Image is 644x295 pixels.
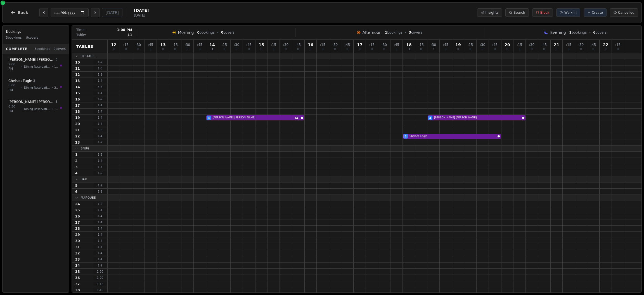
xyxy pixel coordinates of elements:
span: 0 [174,48,176,51]
button: [DATE] [102,8,122,17]
span: 37 [75,282,80,286]
button: Search [505,8,529,17]
span: 0 [334,48,336,51]
span: 1 - 4 [93,116,107,120]
svg: Customer message [295,116,299,120]
span: 0 [197,31,199,34]
span: 0 [199,48,200,51]
button: Create [584,8,607,17]
span: : 30 [431,43,436,46]
span: 36 [75,276,80,280]
span: 1 - 20 [93,276,107,280]
span: 6 [75,189,77,194]
span: 0 [506,48,508,51]
span: 0 [396,48,397,51]
span: Create [592,10,603,15]
span: 0 [125,48,127,51]
span: Bar [81,177,87,181]
span: 16 [308,43,313,47]
span: : 15 [418,43,424,46]
span: 0 [236,48,237,51]
span: Complete [6,47,27,51]
span: : 15 [222,43,227,46]
span: Time: [76,28,86,32]
span: Chelsea Eagle [8,79,32,83]
button: Insights [477,8,502,17]
span: 3 [405,134,407,139]
span: : 15 [271,43,276,46]
span: 0 [223,48,225,51]
span: : 30 [529,43,534,46]
span: 1 - 8 [93,66,107,71]
span: 1 - 4 [93,122,107,126]
button: Chelsea Eagle36:00 PM•Dining Reservations•22 [5,76,67,96]
button: Walk-in [556,8,580,17]
span: 1 - 20 [93,270,107,274]
span: : 30 [480,43,485,46]
span: 35 [75,270,80,274]
span: 0 [383,48,385,51]
span: 0 [346,48,348,51]
span: • [21,107,23,111]
span: 0 [285,48,287,51]
span: 0 [568,48,569,51]
span: 23 [75,140,80,145]
span: 0 [137,48,139,51]
span: 1 - 2 [93,60,107,64]
span: 3 [56,57,58,62]
span: 1 - 4 [93,208,107,212]
span: • [217,30,219,35]
span: : 45 [295,43,301,46]
span: 2:00 PM [8,62,20,71]
span: Afternoon [363,30,382,35]
span: 1 - 4 [93,165,107,169]
span: 3 [33,79,35,83]
span: 4 [75,171,77,175]
span: covers [221,30,235,35]
span: : 45 [197,43,202,46]
span: 38 [75,288,80,292]
span: • [51,107,53,111]
span: : 45 [443,43,448,46]
span: 12 [111,43,116,47]
span: : 30 [578,43,584,46]
span: 1 - 4 [93,214,107,218]
span: 9 covers [54,47,66,51]
span: 32 [75,251,80,256]
span: covers [409,30,422,35]
span: [DATE] [134,13,149,18]
span: 25 [75,208,80,212]
span: 16 [75,97,80,102]
span: 3 [56,100,58,104]
span: 1 - 4 [93,159,107,163]
span: 0 [617,48,619,51]
span: 15 [259,43,264,47]
span: 0 [186,48,188,51]
span: 3 [409,31,411,34]
span: 2 [75,159,77,163]
span: 0 [322,48,323,51]
span: 0 [531,48,532,51]
span: 19 [455,43,461,47]
span: 1 - 2 [93,97,107,101]
span: 28 [75,226,80,231]
span: 27 [75,220,80,225]
span: 22 [75,134,80,139]
span: 18 [406,43,411,47]
span: • [589,30,591,35]
span: covers [593,30,607,35]
span: Chelsea Eagle [409,134,496,138]
span: Table: [76,33,86,37]
span: 18 [75,109,80,114]
span: 17 [75,103,80,108]
span: 10 [75,60,80,65]
span: 33 [75,257,80,262]
span: 13 [160,43,165,47]
span: 0 [359,48,361,51]
span: 5 - 6 [93,128,107,132]
span: 22 [603,43,608,47]
span: • [405,30,407,35]
button: Back [6,6,33,19]
span: • [21,86,23,90]
span: 0 [605,48,607,51]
